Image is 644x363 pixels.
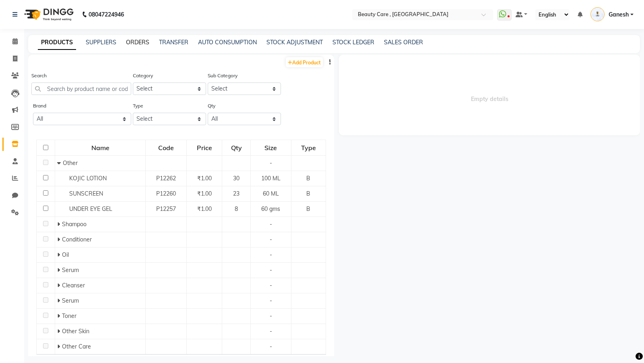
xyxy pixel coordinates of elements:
[270,328,272,335] span: -
[69,190,103,197] span: SUNSCREEN
[590,7,605,21] img: Ganesh
[270,266,272,274] span: -
[89,3,124,26] b: 08047224946
[223,140,250,155] div: Qty
[339,55,640,135] span: Empty details
[292,140,325,155] div: Type
[270,159,272,167] span: -
[270,221,272,228] span: -
[69,205,112,212] span: UNDER EYE GEL
[187,140,221,155] div: Price
[270,236,272,243] span: -
[56,140,145,155] div: Name
[62,221,87,228] span: Shampoo
[197,190,212,197] span: ₹1.00
[208,102,215,109] label: Qty
[156,205,176,212] span: P12257
[57,221,62,228] span: Expand Row
[306,205,310,212] span: B
[156,175,176,182] span: P12262
[266,39,323,46] a: STOCK ADJUSTMENT
[57,159,63,167] span: Collapse Row
[251,140,290,155] div: Size
[332,39,374,46] a: STOCK LEDGER
[62,312,76,320] span: Toner
[21,3,76,26] img: logo
[38,35,76,50] a: PRODUCTS
[306,175,310,182] span: B
[57,282,62,289] span: Expand Row
[197,175,212,182] span: ₹1.00
[57,236,62,243] span: Expand Row
[198,39,257,46] a: AUTO CONSUMPTION
[235,205,238,212] span: 8
[63,159,78,167] span: Other
[62,282,85,289] span: Cleanser
[133,72,153,79] label: Category
[270,251,272,258] span: -
[156,190,176,197] span: P12260
[57,328,62,335] span: Expand Row
[133,102,143,109] label: Type
[261,205,280,212] span: 60 gms
[69,175,107,182] span: KOJIC LOTION
[57,251,62,258] span: Expand Row
[609,10,629,19] span: Ganesh
[62,297,79,304] span: Serum
[159,39,188,46] a: TRANSFER
[263,190,279,197] span: 60 ML
[31,82,131,95] input: Search by product name or code
[57,297,62,304] span: Expand Row
[57,312,62,320] span: Expand Row
[270,343,272,350] span: -
[33,102,46,109] label: Brand
[197,205,212,212] span: ₹1.00
[270,297,272,304] span: -
[62,236,92,243] span: Conditioner
[208,72,237,79] label: Sub Category
[57,266,62,274] span: Expand Row
[62,343,91,350] span: Other Care
[62,328,89,335] span: Other Skin
[31,72,47,79] label: Search
[126,39,149,46] a: ORDERS
[146,140,186,155] div: Code
[270,282,272,289] span: -
[86,39,116,46] a: SUPPLIERS
[270,312,272,320] span: -
[233,190,239,197] span: 23
[57,343,62,350] span: Expand Row
[261,175,281,182] span: 100 ML
[62,251,69,258] span: Oil
[286,57,323,67] a: Add Product
[306,190,310,197] span: B
[62,266,79,274] span: Serum
[233,175,239,182] span: 30
[384,39,423,46] a: SALES ORDER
